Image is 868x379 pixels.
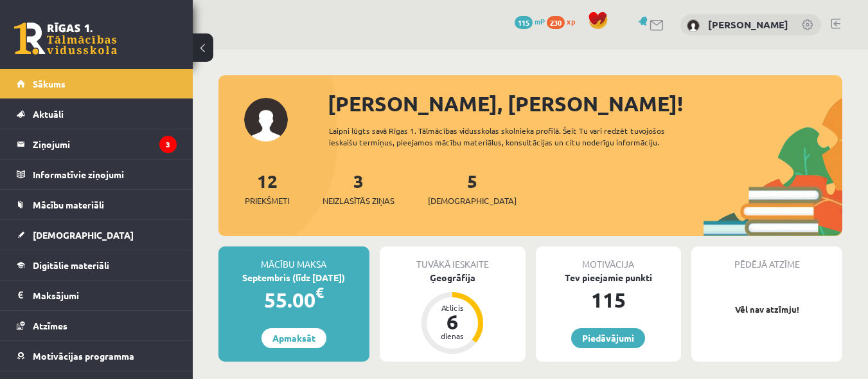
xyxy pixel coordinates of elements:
[547,16,581,26] a: 230 xp
[708,18,788,31] a: [PERSON_NAME]
[17,341,177,371] a: Motivācijas programma
[218,246,369,271] div: Mācību maksa
[33,320,67,331] span: Atzīmes
[33,108,64,120] span: Aktuāli
[14,23,117,55] a: Rīgas 1. Tālmācības vidusskola
[33,78,66,89] span: Sākums
[218,271,369,284] div: Septembris (līdz [DATE])
[567,16,575,26] span: xp
[547,16,565,29] span: 230
[17,160,177,189] a: Informatīvie ziņojumi
[535,16,545,26] span: mP
[698,303,836,316] p: Vēl nav atzīmju!
[515,16,533,29] span: 115
[17,281,177,310] a: Maksājumi
[380,271,526,284] div: Ģeogrāfija
[691,246,842,271] div: Pēdējā atzīme
[323,194,394,207] span: Neizlasītās ziņas
[428,194,517,207] span: [DEMOGRAPHIC_DATA]
[380,246,526,271] div: Tuvākā ieskaite
[33,229,134,241] span: [DEMOGRAPHIC_DATA]
[33,129,177,159] legend: Ziņojumi
[33,259,109,271] span: Digitālie materiāli
[17,129,177,159] a: Ziņojumi3
[571,328,645,348] a: Piedāvājumi
[329,125,704,148] div: Laipni lūgts savā Rīgas 1. Tālmācības vidusskolas skolnieka profilā. Šeit Tu vari redzēt tuvojošo...
[17,220,177,250] a: [DEMOGRAPHIC_DATA]
[17,311,177,340] a: Atzīmes
[536,284,682,315] div: 115
[687,19,700,32] img: Amanda Krēsliņa
[245,194,289,207] span: Priekšmeti
[515,16,545,26] a: 115 mP
[33,160,177,189] legend: Informatīvie ziņojumi
[33,199,104,210] span: Mācību materiāli
[17,250,177,280] a: Digitālie materiāli
[33,281,177,310] legend: Maksājumi
[17,99,177,129] a: Aktuāli
[536,246,682,271] div: Motivācija
[433,332,472,340] div: dienas
[433,311,472,332] div: 6
[433,304,472,311] div: Atlicis
[261,328,326,348] a: Apmaksāt
[315,283,324,302] span: €
[323,169,394,207] a: 3Neizlasītās ziņas
[428,169,517,207] a: 5[DEMOGRAPHIC_DATA]
[218,284,369,315] div: 55.00
[328,88,842,119] div: [PERSON_NAME], [PERSON_NAME]!
[245,169,289,207] a: 12Priekšmeti
[33,350,134,362] span: Motivācijas programma
[536,271,682,284] div: Tev pieejamie punkti
[17,69,177,98] a: Sākums
[380,271,526,356] a: Ģeogrāfija Atlicis 6 dienas
[17,190,177,219] a: Mācību materiāli
[159,136,177,153] i: 3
